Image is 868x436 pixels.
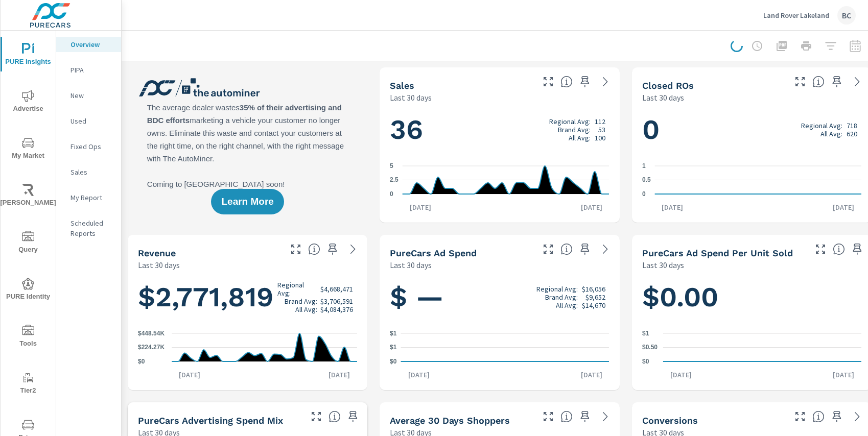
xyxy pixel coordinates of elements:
[295,305,317,313] p: All Avg:
[320,297,353,305] p: $3,706,591
[390,259,432,271] p: Last 30 days
[663,370,699,380] p: [DATE]
[324,241,341,257] span: Save this to your personalized report
[56,164,121,180] div: Sales
[390,91,432,104] p: Last 30 days
[71,39,113,50] p: Overview
[71,192,113,203] p: My Report
[545,293,578,301] p: Brand Avg:
[812,76,825,88] span: Number of Repair Orders Closed by the selected dealership group over the selected time range. [So...
[138,259,180,271] p: Last 30 days
[560,76,573,88] span: Number of vehicles sold by the dealership over the selected date range. [Source: This data is sou...
[4,43,53,68] span: PURE Insights
[540,408,556,425] button: Make Fullscreen
[642,415,698,426] h5: Conversions
[642,91,684,104] p: Last 30 days
[849,74,865,90] a: See more details in report
[826,370,861,380] p: [DATE]
[320,285,353,293] p: $4,668,471
[654,202,690,212] p: [DATE]
[71,116,113,126] p: Used
[56,190,121,205] div: My Report
[211,189,284,214] button: Learn More
[71,167,113,177] p: Sales
[642,80,694,91] h5: Closed ROs
[560,243,573,255] span: Total cost of media for all PureCars channels for the selected dealership group over the selected...
[56,139,121,154] div: Fixed Ops
[56,37,121,52] div: Overview
[320,305,353,313] p: $4,084,376
[288,241,304,257] button: Make Fullscreen
[597,74,614,90] a: See more details in report
[4,90,53,115] span: Advertise
[826,202,861,212] p: [DATE]
[847,130,857,138] p: 620
[536,285,578,293] p: Regional Avg:
[849,408,865,425] a: See more details in report
[138,280,357,314] h1: $2,771,819
[540,241,556,257] button: Make Fullscreen
[812,241,829,257] button: Make Fullscreen
[792,408,808,425] button: Make Fullscreen
[642,344,658,351] text: $0.50
[138,330,165,337] text: $448.54K
[556,301,578,309] p: All Avg:
[585,293,605,301] p: $9,652
[329,410,341,423] span: This table looks at how you compare to the amount of budget you spend per channel as opposed to y...
[4,325,53,350] span: Tools
[558,126,591,134] p: Brand Avg:
[792,74,808,90] button: Make Fullscreen
[820,130,842,138] p: All Avg:
[56,215,121,241] div: Scheduled Reports
[582,301,605,309] p: $14,670
[321,370,357,380] p: [DATE]
[812,410,825,423] span: The number of dealer-specified goals completed by a visitor. [Source: This data is provided by th...
[390,112,609,147] h1: 36
[390,162,393,169] text: 5
[642,162,646,169] text: 1
[4,278,53,303] span: PURE Identity
[71,141,113,152] p: Fixed Ops
[849,241,865,257] span: Save this to your personalized report
[138,248,176,258] h5: Revenue
[390,415,510,426] h5: Average 30 Days Shoppers
[71,90,113,101] p: New
[597,408,614,425] a: See more details in report
[4,137,53,162] span: My Market
[390,344,397,351] text: $1
[390,280,609,314] h1: $ —
[138,344,165,351] text: $224.27K
[138,415,283,426] h5: PureCars Advertising Spend Mix
[801,122,842,130] p: Regional Avg:
[71,218,113,238] p: Scheduled Reports
[833,243,845,255] span: Average cost of advertising per each vehicle sold at the dealer over the selected date range. The...
[642,330,649,337] text: $1
[4,372,53,397] span: Tier2
[642,358,649,365] text: $0
[574,202,609,212] p: [DATE]
[569,134,591,142] p: All Avg:
[221,197,273,206] span: Learn More
[71,65,113,75] p: PIPA
[582,285,605,293] p: $16,056
[847,122,857,130] p: 718
[837,6,856,25] div: BC
[390,248,477,258] h5: PureCars Ad Spend
[56,88,121,103] div: New
[345,408,361,425] span: Save this to your personalized report
[308,408,324,425] button: Make Fullscreen
[577,408,593,425] span: Save this to your personalized report
[4,184,53,209] span: [PERSON_NAME]
[138,358,145,365] text: $0
[403,202,438,212] p: [DATE]
[642,259,684,271] p: Last 30 days
[595,134,605,142] p: 100
[560,410,573,423] span: A rolling 30 day total of daily Shoppers on the dealership website, averaged over the selected da...
[390,80,414,91] h5: Sales
[390,190,393,198] text: 0
[642,248,793,258] h5: PureCars Ad Spend Per Unit Sold
[549,117,591,126] p: Regional Avg:
[390,358,397,365] text: $0
[595,117,605,126] p: 112
[642,280,861,314] h1: $0.00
